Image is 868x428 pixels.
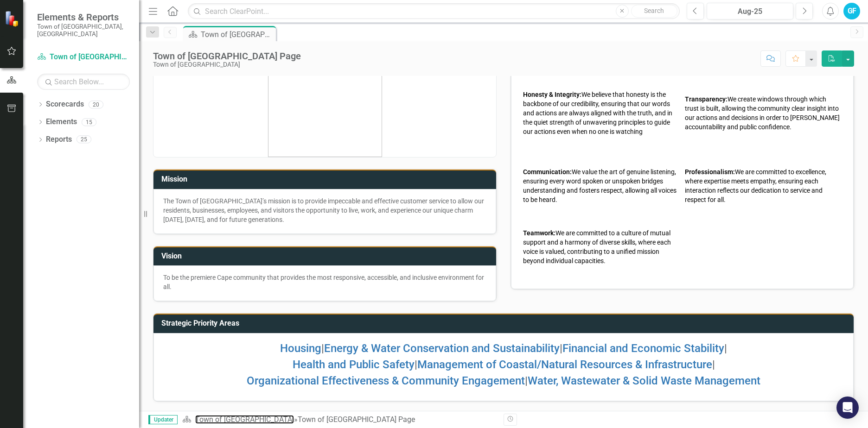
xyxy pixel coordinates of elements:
[37,23,130,38] small: Town of [GEOGRAPHIC_DATA], [GEOGRAPHIC_DATA]
[188,3,680,19] input: Search ClearPoint...
[148,415,178,424] span: Updater
[298,415,415,424] div: Town of [GEOGRAPHIC_DATA] Page
[46,134,72,145] a: Reports
[280,342,727,355] span: | | |
[843,3,860,19] button: GF
[163,273,486,291] p: To be the premiere Cape community that provides the most responsive, accessible, and inclusive en...
[37,52,130,63] a: Town of [GEOGRAPHIC_DATA]
[417,358,712,371] a: Management of Coastal/Natural Resources & Infrastructure
[280,342,321,355] a: Housing
[247,374,760,387] span: |
[523,167,680,204] p: We value the art of genuine listening, ensuring every word spoken or unspoken bridges understandi...
[631,5,677,18] button: Search
[161,252,491,260] h3: Vision
[644,7,664,14] span: Search
[562,342,724,355] a: Financial and Economic Stability
[685,94,842,132] p: We create windows through which trust is built, allowing the community clear insight into our act...
[836,397,859,419] div: Open Intercom Messenger
[82,118,96,126] div: 15
[523,228,680,265] p: We are committed to a culture of mutual support and a harmony of diverse skills, where each voice...
[163,196,486,224] p: The Town of [GEOGRAPHIC_DATA]’s mission is to provide impeccable and effective customer service t...
[161,175,491,183] h3: Mission
[268,43,382,157] img: mceclip0.png
[161,319,849,327] h3: Strategic Priority Areas
[324,342,560,355] a: Energy & Water Conservation and Sustainability
[707,3,793,19] button: Aug-25
[528,374,760,387] a: Water, Wastewater & Solid Waste Management
[685,168,735,176] strong: Professionalism:
[46,117,77,127] a: Elements
[77,136,91,144] div: 25
[195,415,294,424] a: Town of [GEOGRAPHIC_DATA]
[685,95,728,103] strong: Transparency:
[37,74,130,90] input: Search Below...
[710,6,790,17] div: Aug-25
[153,51,301,61] div: Town of [GEOGRAPHIC_DATA] Page
[523,168,572,176] strong: Communication:
[89,101,103,108] div: 20
[685,167,842,204] p: We are committed to excellence, where expertise meets empathy, ensuring each interaction reflects...
[153,61,301,68] div: Town of [GEOGRAPHIC_DATA]
[247,374,525,387] a: Organizational Effectiveness & Community Engagement
[201,29,274,40] div: Town of [GEOGRAPHIC_DATA] Page
[293,358,715,371] span: | |
[523,229,555,237] strong: Teamwork:
[523,90,680,136] p: We believe that honesty is the backbone of our credibility, ensuring that our words and actions a...
[5,11,21,27] img: ClearPoint Strategy
[37,12,130,23] span: Elements & Reports
[46,99,84,110] a: Scorecards
[293,358,415,371] a: Health and Public Safety
[182,415,497,425] div: »
[523,91,581,98] strong: Honesty & Integrity:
